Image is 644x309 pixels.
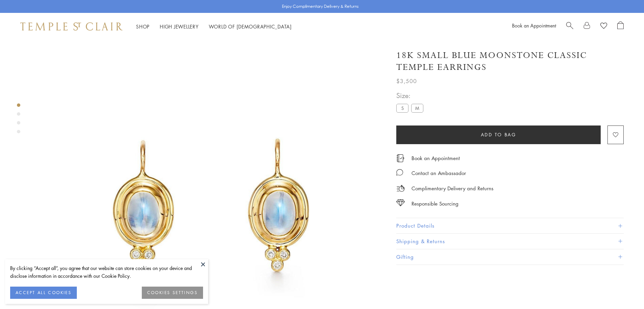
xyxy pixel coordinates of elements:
[396,125,601,144] button: Add to bag
[20,22,123,31] img: Temple St. Clair
[396,90,426,101] span: Size:
[411,104,423,112] label: M
[512,22,556,29] a: Book an Appointment
[412,154,460,162] a: Book an Appointment
[396,199,405,206] img: icon_sourcing.svg
[282,3,359,10] p: Enjoy Complimentary Delivery & Returns
[142,287,203,299] button: COOKIES SETTINGS
[396,104,408,112] label: S
[412,169,466,177] div: Contact an Ambassador
[412,199,459,208] div: Responsible Sourcing
[136,22,292,31] nav: Main navigation
[10,287,77,299] button: ACCEPT ALL COOKIES
[481,131,516,138] span: Add to bag
[600,21,607,32] a: View Wishlist
[160,23,199,30] a: High JewelleryHigh Jewellery
[396,154,404,162] img: icon_appointment.svg
[136,23,150,30] a: ShopShop
[396,77,417,85] span: $3,500
[17,102,20,139] div: Product gallery navigation
[396,234,624,249] button: Shipping & Returns
[396,169,403,176] img: MessageIcon-01_2.svg
[412,184,493,193] p: Complimentary Delivery and Returns
[566,21,573,32] a: Search
[396,50,624,73] h1: 18K Small Blue Moonstone Classic Temple Earrings
[209,23,292,30] a: World of [DEMOGRAPHIC_DATA]World of [DEMOGRAPHIC_DATA]
[396,184,405,193] img: icon_delivery.svg
[396,249,624,265] button: Gifting
[617,21,624,32] a: Open Shopping Bag
[396,218,624,233] button: Product Details
[10,264,203,280] div: By clicking “Accept all”, you agree that our website can store cookies on your device and disclos...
